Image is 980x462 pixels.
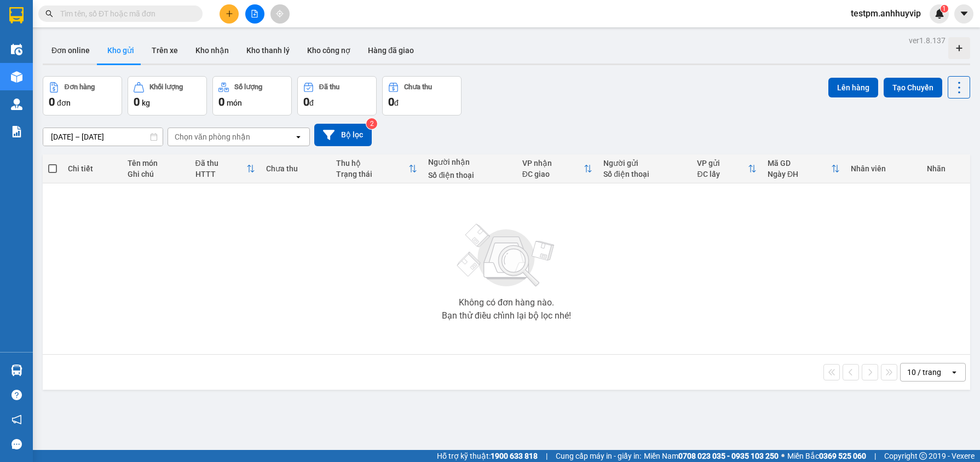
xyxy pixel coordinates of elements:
[366,118,377,129] sup: 2
[65,83,95,91] div: Đơn hàng
[226,10,233,18] span: plus
[336,159,408,168] div: Thu hộ
[678,452,779,460] strong: 0708 023 035 - 0935 103 250
[941,5,948,13] sup: 1
[842,7,930,20] span: testpm.anhhuyvip
[919,452,927,460] span: copyright
[149,83,183,91] div: Khối lượng
[828,78,878,97] button: Lên hàng
[948,37,970,59] div: Tạo kho hàng mới
[309,99,314,107] span: đ
[787,450,866,462] span: Miền Bắc
[874,450,876,462] span: |
[175,131,250,142] div: Chọn văn phòng nhận
[359,37,423,63] button: Hàng đã giao
[382,76,462,116] button: Chưa thu0đ
[45,10,53,18] span: search
[11,414,22,425] span: notification
[57,99,71,107] span: đơn
[49,95,55,108] span: 0
[303,95,309,108] span: 0
[927,164,965,173] div: Nhãn
[522,170,584,178] div: ĐC giao
[11,71,22,83] img: warehouse-icon
[187,37,238,63] button: Kho nhận
[950,368,959,377] svg: open
[517,154,598,183] th: Toggle SortBy
[43,76,122,116] button: Đơn hàng0đơn
[603,159,686,168] div: Người gửi
[190,154,261,183] th: Toggle SortBy
[697,159,748,168] div: VP gửi
[270,4,290,24] button: aim
[43,37,99,63] button: Đơn online
[697,170,748,178] div: ĐC lấy
[819,452,866,460] strong: 0369 525 060
[298,37,359,63] button: Kho công nợ
[294,132,303,141] svg: open
[884,78,942,97] button: Tạo Chuyến
[935,9,944,19] img: icon-new-feature
[212,76,292,116] button: Số lượng0món
[781,454,785,458] span: ⚪️
[195,159,246,168] div: Đã thu
[394,99,399,107] span: đ
[428,171,511,180] div: Số điện thoại
[220,4,239,24] button: plus
[428,158,511,166] div: Người nhận
[218,95,224,108] span: 0
[404,83,432,91] div: Chưa thu
[603,170,686,178] div: Số điện thoại
[266,164,326,173] div: Chưa thu
[60,8,189,20] input: Tìm tên, số ĐT hoặc mã đơn
[11,44,22,55] img: warehouse-icon
[388,95,394,108] span: 0
[245,4,264,24] button: file-add
[128,159,185,168] div: Tên món
[43,128,163,146] input: Select a date range.
[452,217,561,294] img: svg+xml;base64,PHN2ZyBjbGFzcz0ibGlzdC1wbHVnX19zdmciIHhtbG5zPSJodHRwOi8vd3d3LnczLm9yZy8yMDAwL3N2Zy...
[959,9,969,19] span: caret-down
[9,7,24,24] img: logo-vxr
[128,76,207,116] button: Khối lượng0kg
[331,154,423,183] th: Toggle SortBy
[954,4,973,24] button: caret-down
[762,154,845,183] th: Toggle SortBy
[314,124,372,146] button: Bộ lọc
[437,450,538,462] span: Hỗ trợ kỹ thuật:
[11,439,22,449] span: message
[11,99,22,110] img: warehouse-icon
[134,95,140,108] span: 0
[276,10,284,18] span: aim
[768,170,831,178] div: Ngày ĐH
[691,154,762,183] th: Toggle SortBy
[319,83,339,91] div: Đã thu
[442,311,571,320] div: Bạn thử điều chỉnh lại bộ lọc nhé!
[297,76,377,116] button: Đã thu0đ
[227,99,242,107] span: món
[142,99,150,107] span: kg
[907,367,941,378] div: 10 / trang
[459,298,554,307] div: Không có đơn hàng nào.
[546,450,547,462] span: |
[556,450,641,462] span: Cung cấp máy in - giấy in:
[491,452,538,460] strong: 1900 633 818
[128,170,185,178] div: Ghi chú
[234,83,262,91] div: Số lượng
[195,170,246,178] div: HTTT
[251,10,258,18] span: file-add
[522,159,584,168] div: VP nhận
[68,164,117,173] div: Chi tiết
[336,170,408,178] div: Trạng thái
[99,37,143,63] button: Kho gửi
[851,164,916,173] div: Nhân viên
[768,159,831,168] div: Mã GD
[644,450,779,462] span: Miền Nam
[909,34,946,47] div: ver 1.8.137
[11,365,22,376] img: warehouse-icon
[11,390,22,400] span: question-circle
[11,126,22,137] img: solution-icon
[942,5,946,13] span: 1
[238,37,298,63] button: Kho thanh lý
[143,37,187,63] button: Trên xe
